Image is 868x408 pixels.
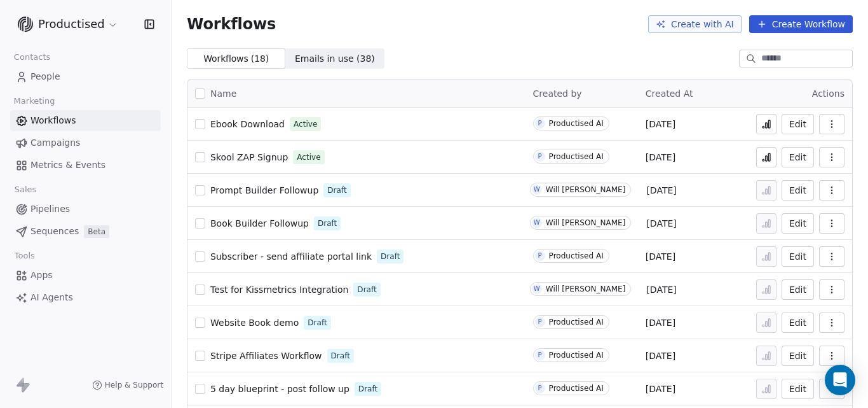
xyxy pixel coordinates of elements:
span: Draft [357,284,376,295]
div: W [534,218,540,228]
div: W [534,185,540,195]
a: Skool ZAP Signup [210,151,288,164]
a: Apps [10,265,161,286]
span: [DATE] [646,349,675,362]
span: Ebook Download [210,119,285,129]
div: Will [PERSON_NAME] [546,218,626,227]
span: Created by [533,88,582,99]
span: Workflows [187,15,276,33]
span: Name [210,87,236,101]
span: Sequences [31,225,79,238]
span: People [31,70,60,83]
div: Open Intercom Messenger [825,365,855,395]
span: Skool ZAP Signup [210,152,288,162]
span: Campaigns [31,136,80,150]
span: [DATE] [646,283,676,296]
span: Prompt Builder Followup [210,185,318,195]
div: Will [PERSON_NAME] [546,285,626,293]
span: [DATE] [646,118,675,130]
span: Contacts [8,48,56,67]
div: Productised AI [549,351,604,360]
a: Subscriber - send affiliate portal link [210,250,372,263]
span: Actions [812,88,844,99]
span: Draft [327,185,346,196]
div: P [538,251,542,261]
div: P [538,118,542,129]
span: Stripe Affiliates Workflow [210,351,322,361]
img: Logo%20(1).svg [18,17,33,32]
span: Created At [646,88,693,99]
span: Active [294,118,317,130]
div: Will [PERSON_NAME] [546,185,626,194]
span: Draft [308,317,327,328]
span: [DATE] [646,184,676,197]
a: AI Agents [10,287,161,308]
div: W [534,284,540,294]
span: Marketing [8,92,60,111]
span: Productised [38,16,105,32]
span: Emails in use ( 38 ) [295,52,375,66]
span: Pipelines [31,202,70,216]
span: Workflows [31,114,76,127]
span: Beta [84,225,109,238]
a: SequencesBeta [10,221,161,242]
span: Draft [358,383,377,395]
a: Stripe Affiliates Workflow [210,349,322,362]
a: Pipelines [10,199,161,220]
span: [DATE] [646,217,676,230]
a: People [10,66,161,87]
div: Productised AI [549,384,604,393]
span: Website Book demo [210,318,299,328]
a: Workflows [10,110,161,131]
button: Edit [782,114,814,134]
span: Help & Support [105,380,163,390]
a: Website Book demo [210,316,299,329]
span: Metrics & Events [31,158,105,172]
span: Test for Kissmetrics Integration [210,285,348,295]
button: Create with AI [648,15,742,33]
span: Book Builder Followup [210,218,309,229]
span: Tools [9,246,40,265]
button: Edit [782,379,814,399]
span: Draft [318,218,337,229]
a: Test for Kissmetrics Integration [210,283,348,296]
span: [DATE] [646,383,675,395]
a: Metrics & Events [10,155,161,176]
a: Campaigns [10,132,161,153]
span: Draft [381,251,400,262]
span: Draft [331,350,350,362]
div: P [538,350,542,360]
button: Edit [782,346,814,366]
button: Edit [782,147,814,167]
button: Edit [782,180,814,200]
a: 5 day blueprint - post follow up [210,383,349,395]
a: Book Builder Followup [210,217,309,230]
button: Edit [782,313,814,333]
span: Active [297,151,320,163]
div: Productised AI [549,318,604,327]
button: Edit [782,213,814,234]
div: Productised AI [549,152,604,161]
span: Apps [31,269,53,282]
span: 5 day blueprint - post follow up [210,384,349,394]
button: Create Workflow [749,15,853,33]
span: [DATE] [646,250,675,263]
button: Edit [782,279,814,300]
span: Sales [9,180,42,199]
div: P [538,383,542,393]
span: [DATE] [646,316,675,329]
a: Help & Support [92,380,163,390]
span: AI Agents [31,291,73,304]
div: P [538,317,542,327]
span: [DATE] [646,151,675,164]
span: Subscriber - send affiliate portal link [210,251,372,262]
a: Prompt Builder Followup [210,184,318,197]
a: Edit [782,246,814,267]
